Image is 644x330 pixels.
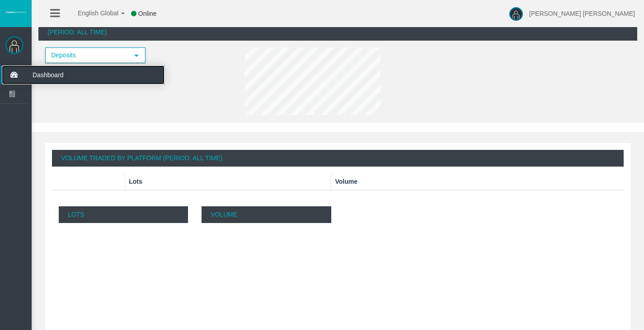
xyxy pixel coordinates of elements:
[509,7,523,21] img: user-image
[2,65,165,84] a: Dashboard
[46,63,98,78] td: Total
[202,206,331,223] p: Volume
[138,10,156,17] span: Online
[26,65,114,84] span: Dashboard
[133,52,140,59] span: select
[529,10,635,17] span: [PERSON_NAME] [PERSON_NAME]
[5,10,27,14] img: logo.svg
[331,173,624,190] th: Volume
[38,24,637,41] div: (Period: All Time)
[66,9,118,17] span: English Global
[59,206,188,223] p: Lots
[125,173,331,190] th: Lots
[46,48,128,62] span: Deposits
[52,150,624,167] div: Volume Traded By Platform (Period: All Time)
[98,63,145,78] td: 0.00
